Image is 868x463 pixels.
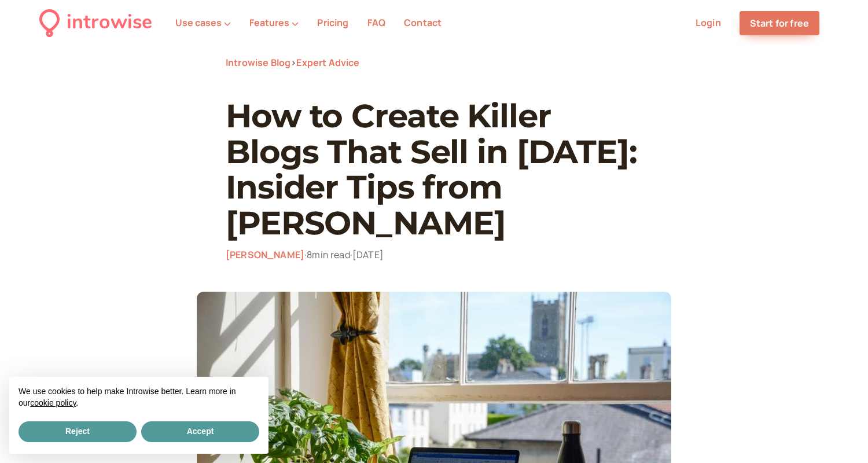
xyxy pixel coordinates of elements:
div: introwise [67,7,152,39]
a: [PERSON_NAME] [226,248,304,261]
button: Use cases [175,17,231,28]
span: 8 min read [307,248,352,261]
button: Accept [141,421,259,442]
a: Introwise Blog [226,56,290,69]
div: We use cookies to help make Introwise better. Learn more in our . [9,377,269,419]
time: [DATE] [352,248,384,261]
a: Login [696,16,721,29]
a: introwise [39,7,152,39]
a: Contact [404,16,442,29]
span: · [304,248,307,261]
a: Expert Advice [296,56,359,69]
button: Reject [19,421,137,442]
a: Pricing [317,16,348,29]
a: FAQ [367,16,385,29]
button: Features [249,17,299,28]
span: · [350,248,352,261]
h1: How to Create Killer Blogs That Sell in [DATE]: Insider Tips from [PERSON_NAME] [226,98,642,241]
span: > [290,56,296,69]
a: cookie policy [30,398,76,407]
a: Start for free [740,11,819,35]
